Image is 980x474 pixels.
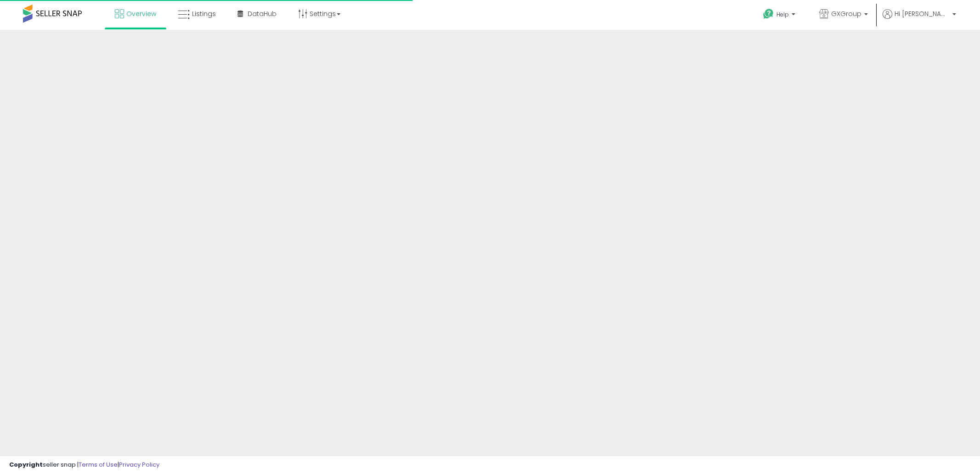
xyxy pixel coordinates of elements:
span: DataHub [248,9,277,18]
span: Hi [PERSON_NAME] [895,9,950,18]
span: Listings [192,9,216,18]
a: Help [756,1,804,30]
i: Get Help [763,8,774,20]
span: Overview [126,9,156,18]
span: Help [776,11,789,18]
a: Hi [PERSON_NAME] [883,9,956,30]
span: GXGroup [831,9,861,18]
